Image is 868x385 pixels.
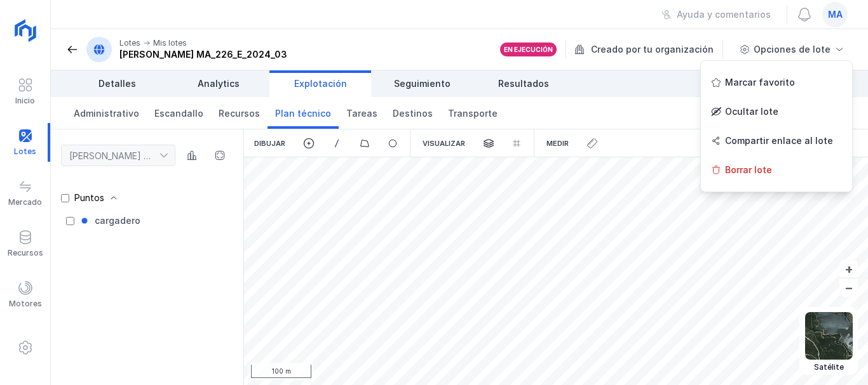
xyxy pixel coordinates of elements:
[294,77,347,90] span: Explotación
[412,129,475,157] div: Visualizar
[74,107,139,120] span: Administrativo
[66,97,147,129] a: Administrativo
[198,77,240,90] span: Analytics
[754,43,831,56] div: Opciones de lote
[154,107,203,120] span: Escandallo
[119,48,287,61] div: [PERSON_NAME] MA_226_E_2024_03
[8,197,42,207] div: Mercado
[219,107,260,120] span: Recursos
[839,259,858,278] button: +
[339,97,385,129] a: Tareas
[9,299,42,309] div: Motores
[15,96,35,106] div: Inicio
[473,70,574,97] a: Resultados
[440,97,505,129] a: Transporte
[98,77,136,90] span: Detalles
[147,97,211,129] a: Escandallo
[74,192,118,204] div: Puntos
[269,70,371,97] a: Explotación
[394,77,451,90] span: Seguimiento
[153,38,187,48] div: Mis lotes
[371,70,473,97] a: Seguimiento
[211,97,268,129] a: Recursos
[95,214,140,227] div: cargadero
[66,70,168,97] a: Detalles
[653,4,779,25] button: Ayuda y comentarios
[504,45,553,54] div: En ejecución
[536,129,579,157] div: Medir
[393,107,433,120] span: Destinos
[706,159,847,181] div: Borrar lote
[706,100,847,123] div: Ocultar lote
[828,8,843,21] span: ma
[119,38,140,48] div: Lotes
[805,312,853,360] img: satellite.webp
[677,8,771,21] div: Ayuda y comentarios
[574,40,725,59] div: Creado por tu organización
[244,129,295,157] div: Dibujar
[448,107,498,120] span: Transporte
[706,71,847,94] div: Marcar favorito
[839,278,858,297] button: –
[385,97,440,129] a: Destinos
[268,97,339,129] a: Plan técnico
[275,107,331,120] span: Plan técnico
[805,362,853,372] div: Satélite
[8,248,43,258] div: Recursos
[346,107,377,120] span: Tareas
[10,15,41,46] img: logoRight.svg
[498,77,549,90] span: Resultados
[706,129,847,152] div: Compartir enlace al lote
[168,70,269,97] a: Analytics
